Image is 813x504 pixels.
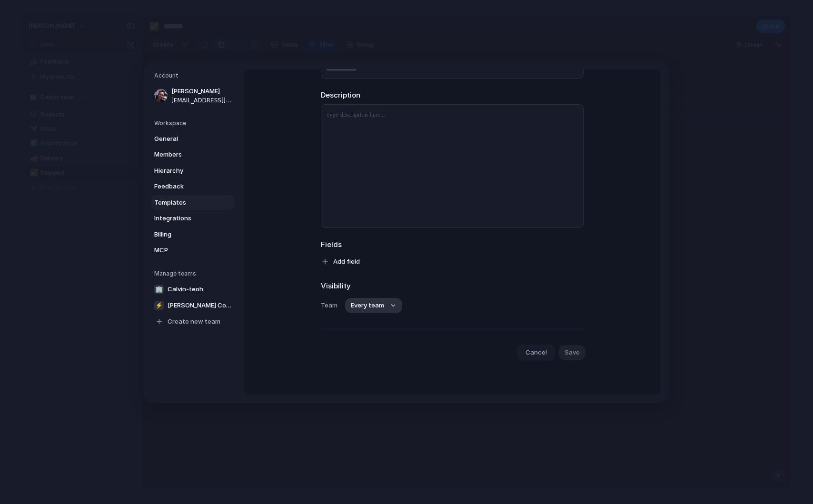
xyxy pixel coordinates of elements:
[154,134,215,143] span: General
[154,182,215,191] span: Feedback
[154,246,215,255] span: MCP
[154,71,234,80] h5: Account
[154,269,234,277] h5: Manage teams
[321,280,584,291] span: Visibility
[151,195,234,210] a: Templates
[154,166,215,175] span: Hierarchy
[315,254,367,269] button: Add field
[351,301,384,310] span: Every team
[333,257,360,266] span: Add field
[171,87,232,96] span: [PERSON_NAME]
[154,214,215,223] span: Integrations
[168,300,231,310] span: [PERSON_NAME] Corp
[321,239,584,250] span: Fields
[517,344,555,360] button: Cancel
[151,163,234,178] a: Hierarchy
[525,347,547,357] span: Cancel
[321,301,337,310] span: Team
[151,243,234,258] a: MCP
[154,284,164,294] div: 🏢
[151,314,234,329] a: Create new team
[151,281,234,296] a: 🏢Calvin-teoh
[151,131,234,146] a: General
[154,150,215,159] span: Members
[151,84,234,108] a: [PERSON_NAME][EMAIL_ADDRESS][DOMAIN_NAME]
[171,96,232,104] span: [EMAIL_ADDRESS][DOMAIN_NAME]
[151,211,234,226] a: Integrations
[154,198,215,207] span: Templates
[345,298,402,313] button: Every team
[154,119,234,127] h5: Workspace
[168,316,220,326] span: Create new team
[151,227,234,242] a: Billing
[168,284,203,294] span: Calvin-teoh
[151,147,234,162] a: Members
[154,300,164,310] div: ⚡
[154,229,215,239] span: Billing
[151,179,234,194] a: Feedback
[321,89,584,100] span: Description
[151,297,234,313] a: ⚡[PERSON_NAME] Corp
